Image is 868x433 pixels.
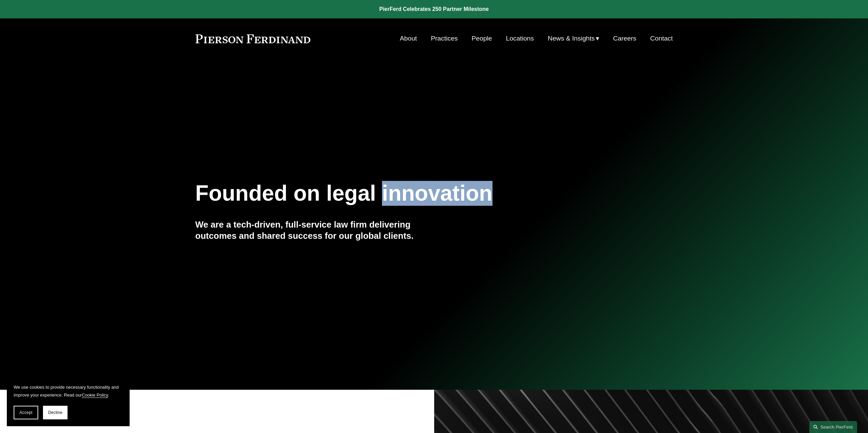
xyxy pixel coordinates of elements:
[472,32,492,45] a: People
[548,32,599,45] a: folder dropdown
[48,410,62,415] span: Decline
[431,32,458,45] a: Practices
[195,219,434,241] h4: We are a tech-driven, full-service law firm delivering outcomes and shared success for our global...
[14,406,38,419] button: Accept
[19,410,32,415] span: Accept
[400,32,417,45] a: About
[809,421,857,433] a: Search this site
[506,32,534,45] a: Locations
[650,32,673,45] a: Contact
[548,33,595,45] span: News & Insights
[195,181,593,206] h1: Founded on legal innovation
[82,392,108,398] a: Cookie Policy
[14,383,123,399] p: We use cookies to provide necessary functionality and improve your experience. Read our .
[43,406,68,419] button: Decline
[613,32,636,45] a: Careers
[7,376,130,426] section: Cookie banner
